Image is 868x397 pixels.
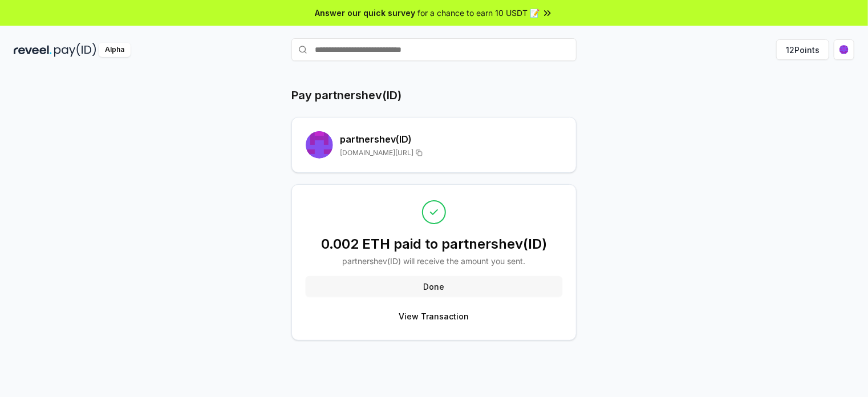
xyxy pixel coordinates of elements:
[417,7,540,19] span: for a chance to earn 10 USDT 📝
[291,87,401,103] h1: Pay partnershev(ID)
[340,148,413,157] span: [DOMAIN_NAME][URL]
[321,235,547,253] h2: 0.002 ETH paid to partnershev(ID)
[14,43,52,57] img: reveel_dark
[54,43,96,57] img: pay_id
[343,256,526,267] p: partnershev (ID) will receive the amount you sent.
[340,132,562,146] h2: partnershev (ID)
[315,7,415,19] span: Answer our quick survey
[776,39,829,60] button: 12Points
[99,43,131,57] div: Alpha
[306,306,562,326] button: View Transaction
[306,276,562,297] button: Done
